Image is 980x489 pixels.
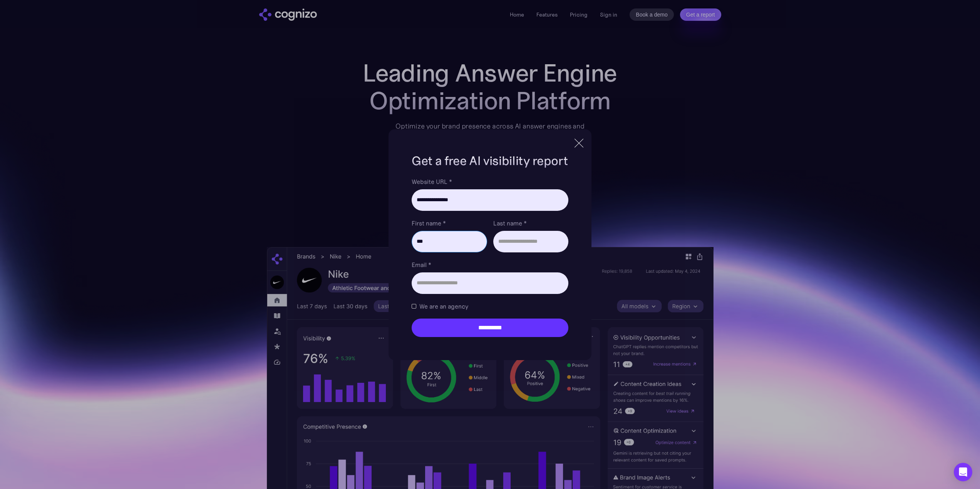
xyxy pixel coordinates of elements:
[954,463,972,481] div: Open Intercom Messenger
[493,219,568,228] label: Last name *
[412,260,568,269] label: Email *
[412,219,487,228] label: First name *
[419,302,468,311] span: We are an agency
[412,177,568,337] form: Brand Report Form
[412,152,568,169] h1: Get a free AI visibility report
[412,177,568,186] label: Website URL *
